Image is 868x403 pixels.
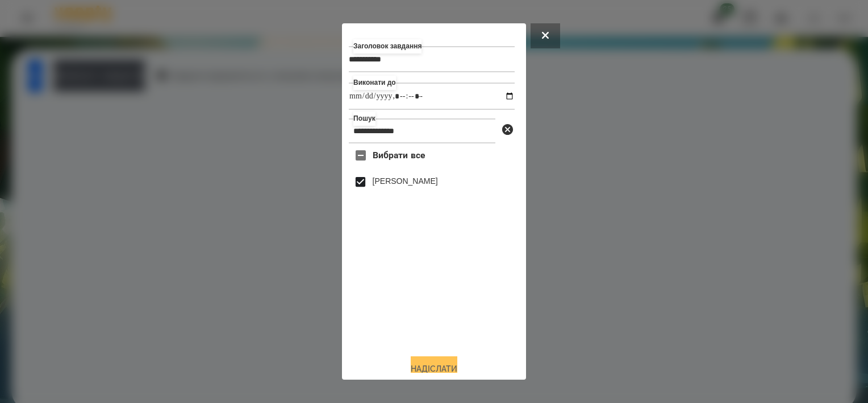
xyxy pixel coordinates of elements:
button: Надіслати [411,356,457,381]
label: Виконати до [353,76,396,90]
label: Заголовок завдання [353,39,422,54]
label: [PERSON_NAME] [373,175,438,187]
span: Вибрати все [373,149,425,162]
label: Пошук [353,112,375,126]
